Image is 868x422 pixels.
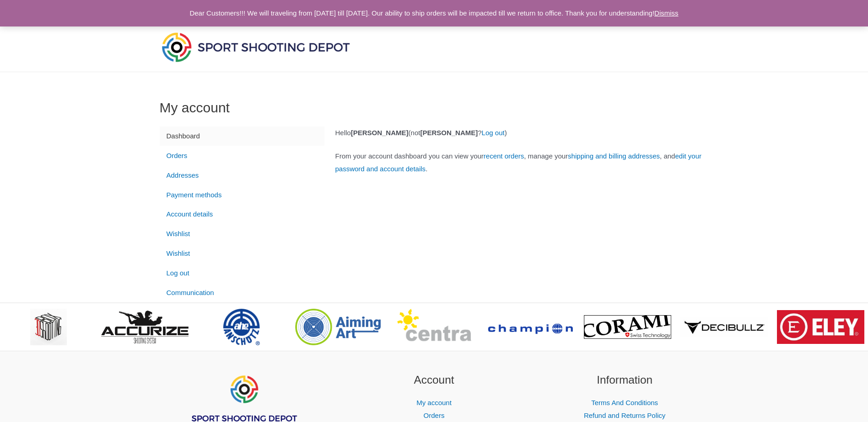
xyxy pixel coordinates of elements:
a: recent orders [484,152,524,160]
a: Refund and Returns Policy [584,411,665,419]
a: Wishlist [160,244,324,264]
img: brand logo [777,310,864,344]
strong: [PERSON_NAME] [351,129,409,137]
a: Addresses [160,165,324,185]
a: Payment methods [160,185,324,205]
a: Account details [160,205,324,224]
h2: Information [541,372,709,389]
a: Dismiss [654,9,679,17]
a: Log out [482,129,505,137]
a: Wishlist [160,224,324,244]
a: My account [416,399,452,406]
p: Hello (not ? ) [335,127,709,139]
a: shipping and billing addresses [568,152,660,160]
a: Orders [424,411,445,419]
img: Sport Shooting Depot [160,30,352,64]
nav: Account pages [160,127,324,303]
a: Log out [160,263,324,283]
h2: Account [350,372,518,389]
a: Terms And Conditions [591,399,658,406]
strong: [PERSON_NAME] [420,129,478,137]
h1: My account [160,100,709,116]
a: Dashboard [160,127,324,146]
a: Communication [160,283,324,302]
p: From your account dashboard you can view your , manage your , and . [335,150,709,175]
a: Orders [160,146,324,165]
